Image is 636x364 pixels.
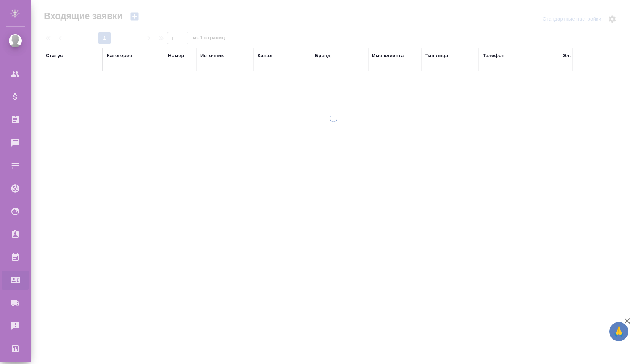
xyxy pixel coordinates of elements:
[372,52,404,60] div: Имя клиента
[609,322,628,341] button: 🙏
[483,52,505,60] div: Телефон
[200,52,224,60] div: Источник
[612,324,625,340] span: 🙏
[425,52,448,60] div: Тип лица
[563,52,586,60] div: Эл. почта
[107,52,132,60] div: Категория
[46,52,63,60] div: Статус
[258,52,272,60] div: Канал
[168,52,184,60] div: Номер
[315,52,330,60] div: Бренд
